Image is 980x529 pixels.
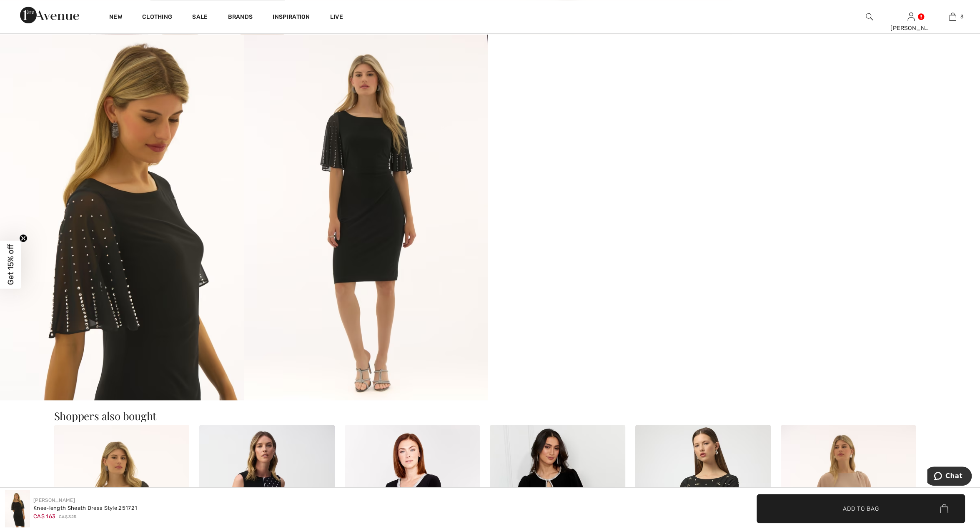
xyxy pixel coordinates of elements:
img: 1ère Avenue [20,7,79,23]
a: Sale [192,13,208,22]
img: search the website [866,12,873,22]
a: New [109,13,122,22]
img: Bag.svg [940,504,948,513]
span: 3 [960,13,963,20]
span: Get 15% off [6,244,15,285]
span: Add to Bag [843,504,879,513]
button: Close teaser [19,234,28,242]
a: Clothing [142,13,172,22]
img: Knee-Length Sheath Dress Style 251721 [5,490,30,527]
a: 3 [932,12,973,22]
img: My Info [907,12,915,22]
span: CA$ 163 [33,513,55,519]
a: Live [330,13,343,21]
img: My Bag [949,12,956,22]
a: [PERSON_NAME] [33,497,75,503]
span: CA$ 325 [59,514,76,520]
a: Brands [228,13,253,22]
a: Sign In [907,13,915,20]
button: Add to Bag [757,494,965,523]
span: Inspiration [273,13,310,22]
div: [PERSON_NAME] [890,24,931,33]
div: Knee-length Sheath Dress Style 251721 [33,504,137,512]
img: Knee-Length Sheath Dress Style 251721. 4 [244,35,488,400]
iframe: Opens a widget where you can chat to one of our agents [927,466,972,487]
video: Your browser does not support the video tag. [488,35,732,157]
h3: Shoppers also bought [54,411,926,421]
